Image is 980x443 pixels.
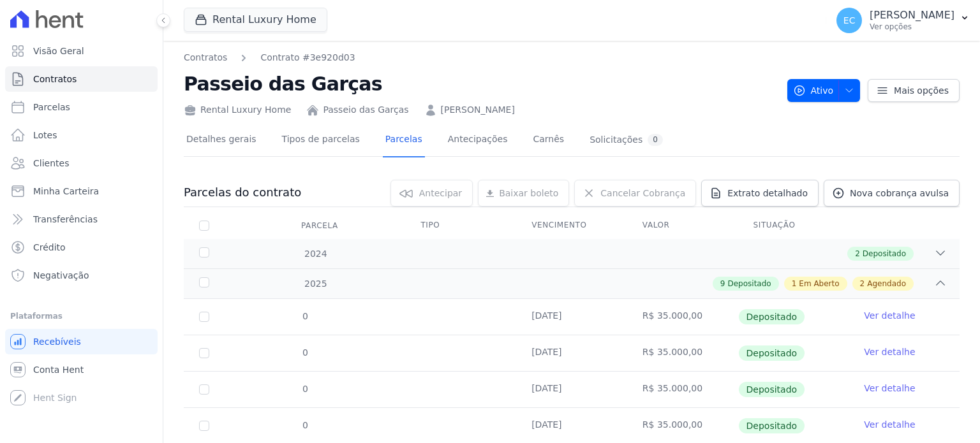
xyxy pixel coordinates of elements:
span: Conta Hent [33,363,84,376]
td: [DATE] [516,299,627,335]
span: Transferências [33,213,98,226]
button: Ativo [787,79,861,102]
h3: Parcelas do contrato [184,185,301,200]
a: Tipos de parcelas [279,124,362,157]
td: [DATE] [516,372,627,407]
a: Clientes [5,150,158,176]
span: Clientes [33,157,69,170]
span: Depositado [728,278,771,289]
th: Situação [738,212,849,239]
span: Visão Geral [33,45,84,57]
a: [PERSON_NAME] [441,103,515,117]
span: Minha Carteira [33,185,99,198]
span: 0 [301,347,308,358]
a: Solicitações0 [587,124,665,157]
a: Carnês [530,124,567,157]
span: Depositado [739,345,805,361]
a: Parcelas [383,124,425,157]
a: Ver detalhe [864,309,915,322]
span: Depositado [739,309,805,324]
span: 0 [301,311,308,321]
span: Agendado [867,278,906,289]
a: Visão Geral [5,38,158,64]
a: Crédito [5,235,158,260]
a: Ver detalhe [864,345,915,358]
a: Ver detalhe [864,382,915,395]
td: R$ 35.000,00 [627,335,738,371]
div: Rental Luxury Home [184,103,291,117]
input: Só é possível selecionar pagamentos em aberto [199,384,209,395]
th: Valor [627,212,738,239]
a: Transferências [5,207,158,232]
th: Vencimento [516,212,627,239]
nav: Breadcrumb [184,51,355,64]
span: Crédito [33,241,66,254]
a: Ver detalhe [864,418,915,431]
span: Contratos [33,73,77,85]
div: Plataformas [10,309,152,324]
a: Negativação [5,263,158,288]
a: Lotes [5,122,158,148]
div: 0 [648,134,663,146]
span: Ativo [793,79,834,102]
span: Parcelas [33,101,70,113]
span: EC [843,16,856,25]
div: Solicitações [590,134,663,146]
button: EC [PERSON_NAME] Ver opções [826,3,980,38]
td: R$ 35.000,00 [627,372,738,407]
input: Só é possível selecionar pagamentos em aberto [199,348,209,358]
p: [PERSON_NAME] [870,9,954,22]
td: R$ 35.000,00 [627,299,738,335]
span: 2 [855,248,860,259]
span: Negativação [33,269,89,282]
span: Em Aberto [799,278,839,289]
a: Recebíveis [5,329,158,354]
span: Depositado [739,418,805,433]
th: Tipo [405,212,516,239]
p: Ver opções [870,22,954,32]
span: 9 [720,278,725,289]
nav: Breadcrumb [184,51,777,64]
span: 0 [301,420,308,430]
span: Depositado [739,382,805,397]
a: Nova cobrança avulsa [824,180,960,207]
span: 0 [301,384,308,394]
span: 2 [860,278,865,289]
span: Lotes [33,129,57,142]
a: Contratos [184,51,227,64]
a: Contrato #3e920d03 [260,51,355,64]
span: Depositado [863,248,906,259]
span: Nova cobrança avulsa [850,187,949,200]
input: Só é possível selecionar pagamentos em aberto [199,312,209,322]
a: Antecipações [445,124,510,157]
span: Mais opções [894,84,949,97]
td: [DATE] [516,335,627,371]
a: Contratos [5,66,158,92]
a: Detalhes gerais [184,124,259,157]
a: Conta Hent [5,357,158,382]
span: 1 [792,278,797,289]
h2: Passeio das Garças [184,69,777,98]
span: Extrato detalhado [727,187,808,200]
div: Parcela [286,213,353,238]
a: Passeio das Garças [323,103,408,117]
a: Minha Carteira [5,178,158,204]
a: Extrato detalhado [701,180,819,207]
input: Só é possível selecionar pagamentos em aberto [199,421,209,431]
span: Recebíveis [33,335,81,348]
a: Mais opções [868,79,960,102]
button: Rental Luxury Home [184,8,327,32]
a: Parcelas [5,94,158,120]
